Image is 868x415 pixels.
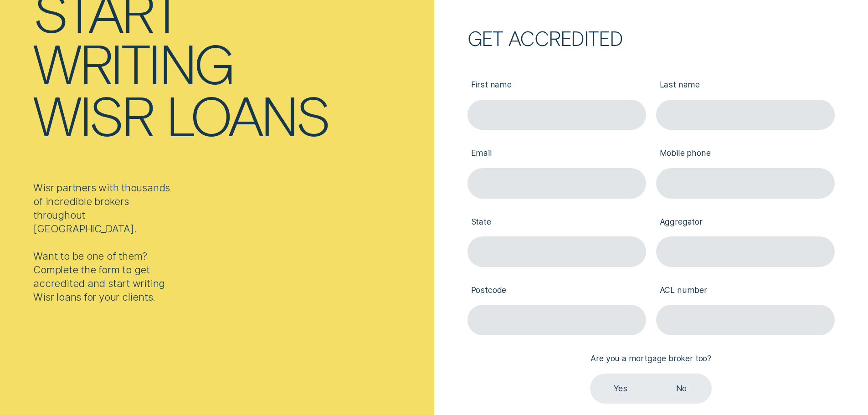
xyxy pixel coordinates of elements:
[33,88,153,140] div: Wisr
[33,181,175,304] div: Wisr partners with thousands of incredible brokers throughout [GEOGRAPHIC_DATA]. Want to be one o...
[651,374,712,404] label: No
[656,209,835,236] label: Aggregator
[467,31,835,46] h2: Get accredited
[33,36,233,88] div: writing
[467,140,646,168] label: Email
[656,140,835,168] label: Mobile phone
[587,345,715,373] label: Are you a mortgage broker too?
[656,72,835,99] label: Last name
[467,72,646,99] label: First name
[467,209,646,236] label: State
[590,374,651,404] label: Yes
[467,277,646,305] label: Postcode
[656,277,835,305] label: ACL number
[166,88,329,140] div: loans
